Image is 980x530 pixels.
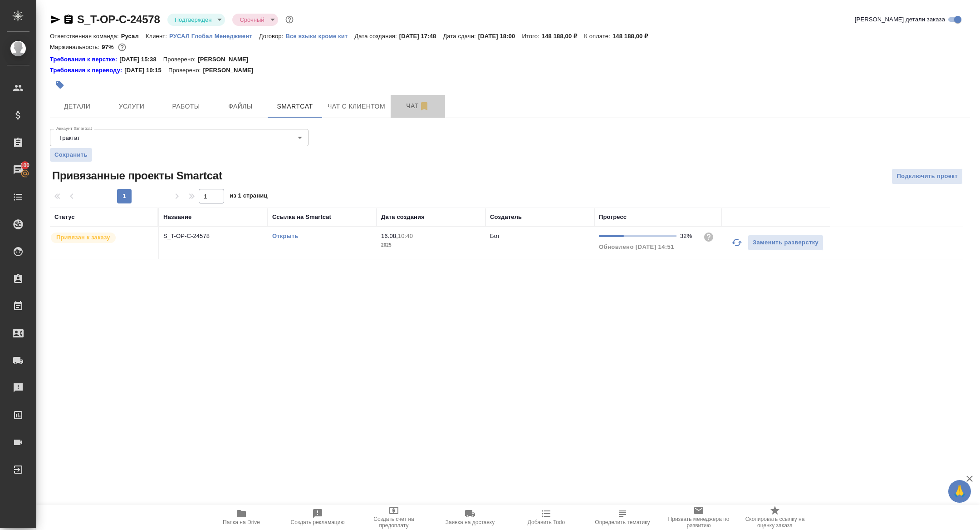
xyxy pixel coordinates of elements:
span: Создать счет на предоплату [361,516,426,529]
p: Бот [490,233,500,239]
p: 2025 [381,241,481,250]
span: Подключить проект [897,171,958,182]
a: Требования к переводу: [50,66,124,75]
a: 100 [2,159,34,181]
p: Проверено: [163,55,198,64]
p: Все языки кроме кит [285,33,354,40]
p: Дата сдачи: [443,33,478,40]
span: Добавить Todo [528,519,565,525]
span: Файлы [219,101,262,112]
span: Определить тематику [595,519,650,525]
p: Ответственная команда: [50,33,121,40]
button: Заменить разверстку [748,235,823,251]
div: Создатель [490,213,522,222]
div: Ссылка на Smartcat [272,213,331,222]
button: Добавить тэг [50,75,70,95]
p: [DATE] 10:15 [124,66,168,75]
svg: Отписаться [419,101,430,112]
p: [DATE] 15:38 [119,55,163,64]
p: РУСАЛ Глобал Менеджмент [169,33,259,40]
button: Трактат [56,134,83,142]
span: Детали [55,101,99,112]
div: Нажми, чтобы открыть папку с инструкцией [50,55,119,64]
span: Папка на Drive [223,519,260,525]
span: Создать рекламацию [291,519,345,525]
span: Smartcat [273,101,317,112]
button: Сохранить [50,148,92,162]
span: Заявка на доставку [446,519,495,525]
div: Дата создания [381,213,425,222]
p: Привязан к заказу [56,233,110,242]
button: Срочный [237,16,267,24]
div: Название [163,213,191,222]
button: Создать счет на предоплату [356,505,432,530]
p: [DATE] 17:48 [399,33,443,40]
span: Скопировать ссылку на оценку заказа [742,516,808,529]
span: Обновлено [DATE] 14:51 [599,243,674,250]
button: 4224.00 RUB; [116,41,128,53]
a: Все языки кроме кит [285,32,354,40]
p: 97% [102,44,116,50]
button: Скопировать ссылку [63,14,74,25]
p: Итого: [522,33,541,40]
button: Добавить Todo [508,505,584,530]
p: Проверено: [168,66,203,75]
p: S_T-OP-C-24578 [163,232,263,241]
button: Скопировать ссылку для ЯМессенджера [50,14,61,25]
div: Подтвержден [167,14,225,26]
p: [DATE] 18:00 [478,33,522,40]
button: Доп статусы указывают на важность/срочность заказа [284,14,295,25]
div: Подтвержден [232,14,278,26]
span: Привязанные проекты Smartcat [50,168,222,183]
div: Прогресс [599,213,627,222]
span: 100 [15,161,35,170]
div: Статус [54,213,75,222]
p: [PERSON_NAME] [198,55,255,64]
p: Дата создания: [354,33,399,40]
p: Маржинальность: [50,44,102,50]
a: РУСАЛ Глобал Менеджмент [169,32,259,40]
button: Создать рекламацию [279,505,356,530]
p: Клиент: [146,33,169,40]
span: Чат с клиентом [328,101,385,112]
div: Нажми, чтобы открыть папку с инструкцией [50,66,124,75]
p: Русал [121,33,146,40]
button: Папка на Drive [203,505,279,530]
button: Скопировать ссылку на оценку заказа [737,505,813,530]
button: Подтвержден [172,16,215,24]
p: 10:40 [398,233,413,239]
span: Чат [396,100,440,112]
div: Трактат [50,129,309,146]
a: Открыть [272,233,298,239]
a: S_T-OP-C-24578 [77,13,160,25]
span: [PERSON_NAME] детали заказа [855,15,945,24]
p: К оплате: [584,33,612,40]
button: 🙏 [948,480,971,503]
span: Сохранить [54,150,88,159]
button: Призвать менеджера по развитию [661,505,737,530]
button: Определить тематику [584,505,661,530]
div: 32% [680,232,696,241]
p: 16.08, [381,233,398,239]
span: 🙏 [952,482,967,501]
span: Призвать менеджера по развитию [666,516,731,529]
button: Заявка на доставку [432,505,508,530]
a: Требования к верстке: [50,55,119,64]
span: Заменить разверстку [753,238,818,248]
span: из 1 страниц [230,190,268,203]
p: [PERSON_NAME] [203,66,260,75]
button: Подключить проект [892,168,963,184]
p: 148 188,00 ₽ [612,33,655,40]
span: Работы [164,101,208,112]
button: Обновить прогресс [726,232,748,253]
span: Услуги [110,101,153,112]
p: 148 188,00 ₽ [542,33,584,40]
p: Договор: [259,33,286,40]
